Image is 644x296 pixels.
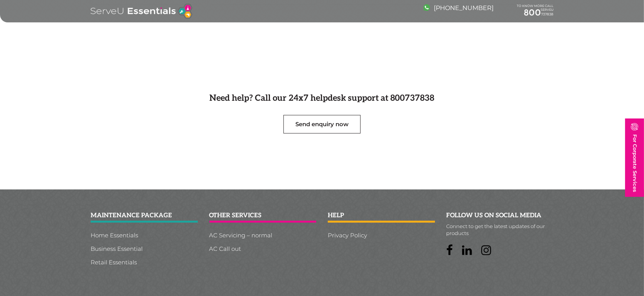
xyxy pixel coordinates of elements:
span: 800 [524,7,541,18]
a: Send enquiry now [283,115,361,134]
a: AC Call out [209,246,317,252]
a: 800737838 [517,8,553,18]
a: AC Servicing – normal [209,232,317,238]
a: Privacy Policy [328,232,435,238]
img: logo [91,4,192,19]
a: Business Essential [91,246,198,252]
img: image [631,123,638,130]
p: Connect to get the latest updates of our products [447,223,554,237]
div: TO KNOW MORE CALL SERVEU [517,4,553,18]
h2: help [328,213,435,223]
h2: follow us on social media [447,213,554,223]
h2: Maintenance package [91,213,198,223]
a: Home Essentials [91,232,198,238]
h2: other services [209,213,317,223]
img: image [423,4,430,11]
h4: Need help? Call our 24x7 helpdesk support at 800737838 [91,93,553,103]
a: [PHONE_NUMBER] [423,4,494,12]
a: Retail Essentials [91,259,198,265]
a: For Corporate Services [625,118,644,197]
